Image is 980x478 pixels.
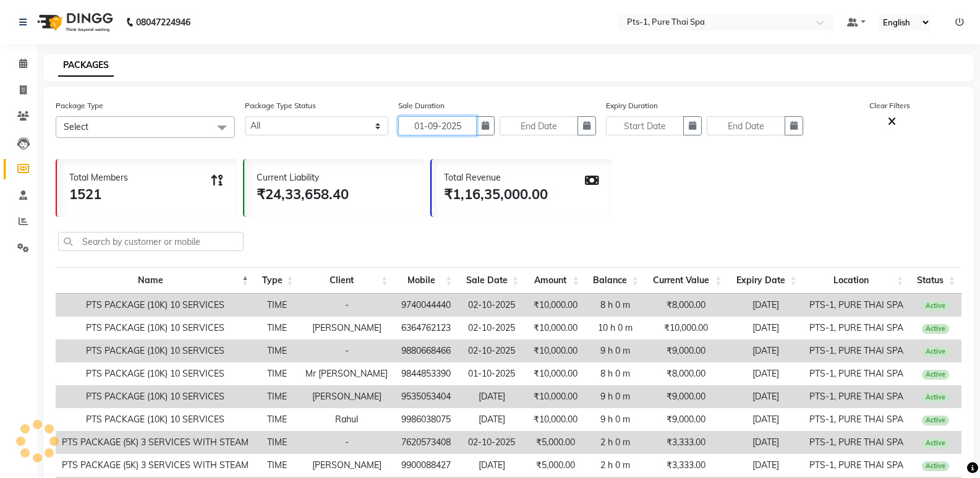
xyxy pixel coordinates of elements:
[255,294,299,317] td: TIME
[606,116,684,135] input: Start Date
[586,408,645,431] td: 9 h 0 m
[922,370,950,380] span: Active
[394,431,458,454] td: 7620573408
[255,454,299,477] td: TIME
[728,339,803,362] td: [DATE]
[394,294,458,317] td: 9740044440
[58,54,114,77] a: PACKAGES
[586,294,645,317] td: 8 h 0 m
[586,267,645,294] th: Balance: activate to sort column ascending
[525,267,585,294] th: Amount: activate to sort column ascending
[257,171,349,184] div: Current Liability
[644,362,728,385] td: ₹8,000.00
[58,232,244,251] input: Search by customer or mobile
[458,339,525,362] td: 02-10-2025
[458,362,525,385] td: 01-10-2025
[299,431,394,454] td: -
[707,116,785,135] input: End Date
[299,267,394,294] th: Client: activate to sort column ascending
[398,100,445,111] label: Sale Duration
[255,267,299,294] th: Type: activate to sort column ascending
[255,431,299,454] td: TIME
[922,324,950,334] span: Active
[869,100,910,111] label: Clear Filters
[299,408,394,431] td: Rahul
[803,454,910,477] td: PTS-1, PURE THAI SPA
[56,100,103,111] label: Package Type
[922,438,950,448] span: Active
[394,454,458,477] td: 9900088427
[56,294,255,317] td: PTS PACKAGE (10K) 10 SERVICES
[255,385,299,408] td: TIME
[922,347,950,357] span: Active
[910,267,961,294] th: Status: activate to sort column ascending
[394,267,458,294] th: Mobile: activate to sort column ascending
[644,294,728,317] td: ₹8,000.00
[586,362,645,385] td: 8 h 0 m
[394,317,458,339] td: 6364762123
[69,171,128,184] div: Total Members
[394,339,458,362] td: 9880668466
[803,267,910,294] th: Location: activate to sort column ascending
[56,454,255,477] td: PTS PACKAGE (5K) 3 SERVICES WITH STEAM
[458,317,525,339] td: 02-10-2025
[803,408,910,431] td: PTS-1, PURE THAI SPA
[299,454,394,477] td: [PERSON_NAME]
[500,116,578,135] input: End Date
[525,317,585,339] td: ₹10,000.00
[586,339,645,362] td: 9 h 0 m
[458,431,525,454] td: 02-10-2025
[728,317,803,339] td: [DATE]
[299,294,394,317] td: -
[444,171,548,184] div: Total Revenue
[255,317,299,339] td: TIME
[644,454,728,477] td: ₹3,333.00
[56,385,255,408] td: PTS PACKAGE (10K) 10 SERVICES
[803,317,910,339] td: PTS-1, PURE THAI SPA
[525,431,585,454] td: ₹5,000.00
[644,385,728,408] td: ₹9,000.00
[728,385,803,408] td: [DATE]
[255,408,299,431] td: TIME
[803,362,910,385] td: PTS-1, PURE THAI SPA
[922,416,950,425] span: Active
[458,294,525,317] td: 02-10-2025
[803,339,910,362] td: PTS-1, PURE THAI SPA
[255,362,299,385] td: TIME
[728,408,803,431] td: [DATE]
[299,339,394,362] td: -
[525,454,585,477] td: ₹5,000.00
[458,267,525,294] th: Sale Date: activate to sort column ascending
[257,184,349,205] div: ₹24,33,658.40
[525,339,585,362] td: ₹10,000.00
[64,121,88,132] span: Select
[728,431,803,454] td: [DATE]
[606,100,658,111] label: Expiry Duration
[299,362,394,385] td: Mr [PERSON_NAME]
[728,294,803,317] td: [DATE]
[922,301,950,311] span: Active
[136,5,190,40] b: 08047224946
[644,408,728,431] td: ₹9,000.00
[458,454,525,477] td: [DATE]
[586,454,645,477] td: 2 h 0 m
[56,408,255,431] td: PTS PACKAGE (10K) 10 SERVICES
[525,362,585,385] td: ₹10,000.00
[444,184,548,205] div: ₹1,16,35,000.00
[644,267,728,294] th: Current Value: activate to sort column ascending
[644,339,728,362] td: ₹9,000.00
[586,317,645,339] td: 10 h 0 m
[255,339,299,362] td: TIME
[525,385,585,408] td: ₹10,000.00
[299,385,394,408] td: [PERSON_NAME]
[32,5,116,40] img: logo
[56,317,255,339] td: PTS PACKAGE (10K) 10 SERVICES
[56,362,255,385] td: PTS PACKAGE (10K) 10 SERVICES
[458,385,525,408] td: [DATE]
[586,385,645,408] td: 9 h 0 m
[525,294,585,317] td: ₹10,000.00
[803,294,910,317] td: PTS-1, PURE THAI SPA
[394,362,458,385] td: 9844853390
[803,385,910,408] td: PTS-1, PURE THAI SPA
[728,267,803,294] th: Expiry Date: activate to sort column ascending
